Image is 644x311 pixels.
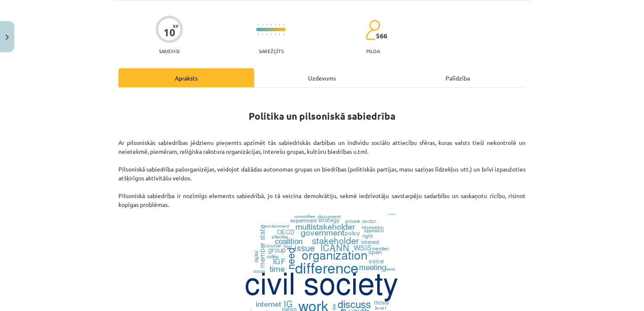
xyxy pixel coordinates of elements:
img: icon-short-line-57e1e144782c952c97e751825c79c345078a6d821885a25fce030b3d8c18986b.svg [262,33,263,35]
img: icon-short-line-57e1e144782c952c97e751825c79c345078a6d821885a25fce030b3d8c18986b.svg [271,33,271,35]
img: icon-short-line-57e1e144782c952c97e751825c79c345078a6d821885a25fce030b3d8c18986b.svg [258,33,259,35]
span: 566 [376,32,387,40]
div: Apraksts [118,68,254,87]
img: icon-short-line-57e1e144782c952c97e751825c79c345078a6d821885a25fce030b3d8c18986b.svg [279,24,280,26]
img: icon-close-lesson-0947bae3869378f0d4975bcd49f059093ad1ed9edebbc8119c70593378902aed.svg [5,35,9,40]
div: Uzdevums [254,68,390,87]
img: icon-short-line-57e1e144782c952c97e751825c79c345078a6d821885a25fce030b3d8c18986b.svg [266,24,267,26]
img: icon-short-line-57e1e144782c952c97e751825c79c345078a6d821885a25fce030b3d8c18986b.svg [275,33,276,35]
img: icon-short-line-57e1e144782c952c97e751825c79c345078a6d821885a25fce030b3d8c18986b.svg [271,24,271,26]
img: icon-short-line-57e1e144782c952c97e751825c79c345078a6d821885a25fce030b3d8c18986b.svg [283,24,284,26]
div: 10 [164,27,175,38]
p: Saņemsi [156,48,183,54]
p: pilda [366,48,380,54]
p: Ar pilsoniskās sabiedrības jēdzienu pieņemts apzīmēt tās sabiedriskās darbības un indivīdu sociāl... [118,138,526,209]
p: Sarežģīts [259,48,284,54]
span: XP [173,24,178,28]
img: icon-short-line-57e1e144782c952c97e751825c79c345078a6d821885a25fce030b3d8c18986b.svg [262,24,263,26]
div: Palīdzība [390,68,526,87]
img: icon-short-line-57e1e144782c952c97e751825c79c345078a6d821885a25fce030b3d8c18986b.svg [258,24,259,26]
img: icon-short-line-57e1e144782c952c97e751825c79c345078a6d821885a25fce030b3d8c18986b.svg [279,33,280,35]
img: students-c634bb4e5e11cddfef0936a35e636f08e4e9abd3cc4e673bd6f9a4125e45ecb1.svg [365,19,380,40]
img: icon-short-line-57e1e144782c952c97e751825c79c345078a6d821885a25fce030b3d8c18986b.svg [283,33,284,35]
img: icon-short-line-57e1e144782c952c97e751825c79c345078a6d821885a25fce030b3d8c18986b.svg [275,24,276,26]
img: icon-short-line-57e1e144782c952c97e751825c79c345078a6d821885a25fce030b3d8c18986b.svg [266,33,267,35]
strong: Politika un pilsoniskā sabiedrība [249,110,395,122]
